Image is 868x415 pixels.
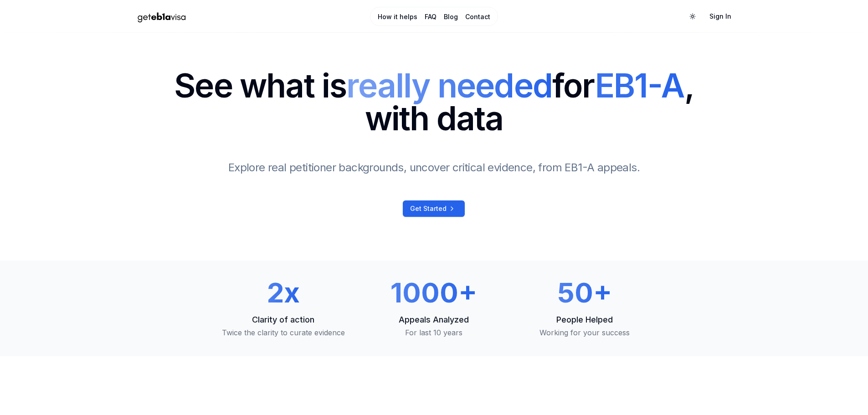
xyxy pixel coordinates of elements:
a: FAQ [425,12,437,21]
a: Sign In [702,8,739,25]
span: with data [174,102,694,135]
p: Twice the clarity to curate evidence [216,327,352,338]
span: Get Started [410,204,447,213]
span: 50+ [557,276,612,309]
span: 2x [267,276,300,309]
span: See what is for , [174,69,694,102]
p: For last 10 years [366,327,502,338]
a: Get Started [403,200,465,217]
img: geteb1avisa logo [130,9,194,25]
p: Working for your success [517,327,653,338]
span: Explore real petitioner backgrounds, uncover critical evidence, from EB1-A appeals. [228,161,640,174]
span: really needed [346,66,552,105]
a: How it helps [378,12,417,21]
a: Blog [444,12,458,21]
p: People Helped [517,313,653,326]
span: 1000+ [390,276,477,309]
nav: Main [370,7,498,26]
span: EB1-A [595,66,684,105]
a: Contact [465,12,490,21]
a: Home Page [130,9,333,25]
p: Appeals Analyzed [366,313,502,326]
p: Clarity of action [216,313,352,326]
